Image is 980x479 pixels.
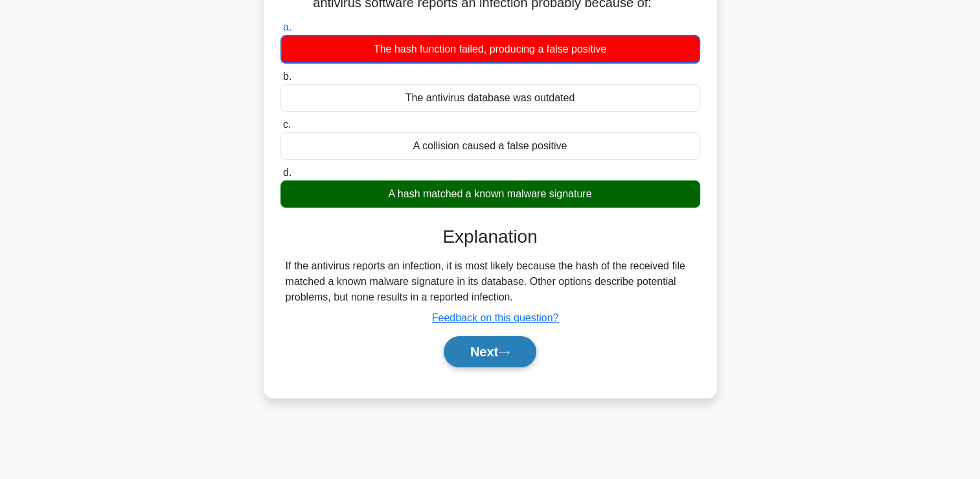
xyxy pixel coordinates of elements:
[280,180,700,208] div: A hash matched a known malware signature
[283,71,291,82] span: b.
[280,84,700,112] div: The antivirus database was outdated
[283,119,291,130] span: c.
[288,226,692,248] h3: Explanation
[283,167,291,178] span: d.
[280,132,700,160] div: A collision caused a false positive
[283,21,291,32] span: a.
[444,336,536,367] button: Next
[280,35,700,64] div: The hash function failed, producing a false positive
[432,312,559,323] a: Feedback on this question?
[286,258,695,305] div: If the antivirus reports an infection, it is most likely because the hash of the received file ma...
